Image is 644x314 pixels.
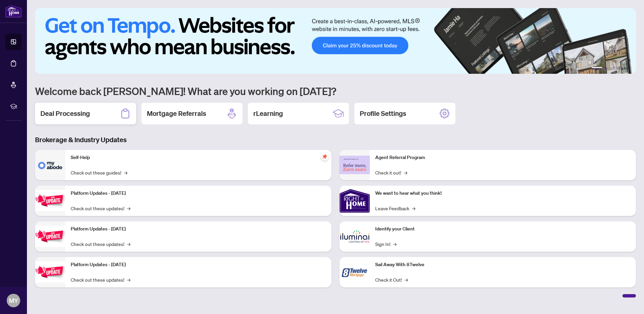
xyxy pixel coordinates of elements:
[71,261,326,269] p: Platform Updates - [DATE]
[71,169,127,176] a: Check out these guides!→
[147,109,206,118] h2: Mortgage Referrals
[35,8,636,74] img: Slide 0
[616,67,618,70] button: 4
[393,240,396,248] span: →
[71,154,326,161] p: Self-Help
[412,205,415,212] span: →
[71,225,326,233] p: Platform Updates - [DATE]
[375,276,408,283] a: Check it Out!→
[9,296,18,305] span: MY
[591,67,602,70] button: 1
[340,156,370,174] img: Agent Referral Program
[40,109,90,118] h2: Deal Processing
[35,85,636,97] h1: Welcome back [PERSON_NAME]! What are you working on [DATE]?
[605,67,608,70] button: 2
[340,186,370,216] img: We want to hear what you think!
[375,154,631,161] p: Agent Referral Program
[617,290,637,311] button: Open asap
[375,205,415,212] a: Leave Feedback→
[610,67,613,70] button: 3
[375,225,631,233] p: Identify your Client
[621,67,624,70] button: 5
[35,226,65,247] img: Platform Updates - July 8, 2025
[321,153,329,161] span: pushpin
[35,190,65,211] img: Platform Updates - July 21, 2025
[71,240,130,248] a: Check out these updates!→
[375,240,396,248] a: Sign In!→
[124,169,127,176] span: →
[127,276,130,283] span: →
[375,190,631,197] p: We want to hear what you think!
[71,276,130,283] a: Check out these updates!→
[71,190,326,197] p: Platform Updates - [DATE]
[5,5,22,18] img: logo
[35,135,636,145] h3: Brokerage & Industry Updates
[127,240,130,248] span: →
[405,276,408,283] span: →
[35,150,65,180] img: Self-Help
[71,205,130,212] a: Check out these updates!→
[127,205,130,212] span: →
[626,67,629,70] button: 6
[360,109,406,118] h2: Profile Settings
[340,257,370,287] img: Sail Away With 8Twelve
[340,221,370,252] img: Identify your Client
[375,261,631,269] p: Sail Away With 8Twelve
[35,261,65,283] img: Platform Updates - June 23, 2025
[375,169,407,176] a: Check it out!→
[404,169,407,176] span: →
[253,109,283,118] h2: rLearning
